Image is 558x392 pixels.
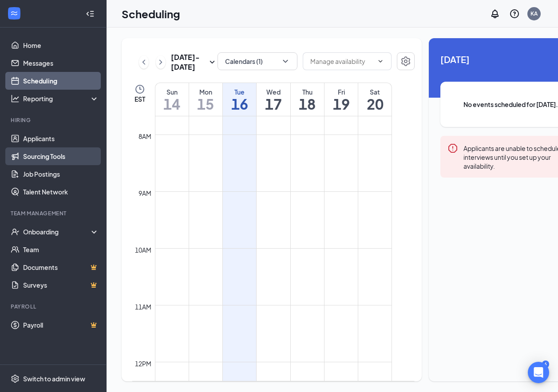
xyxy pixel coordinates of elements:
div: 8am [137,131,153,141]
h1: 17 [257,96,290,111]
h1: 19 [325,96,358,111]
div: Mon [189,87,222,96]
div: 12pm [133,359,153,368]
a: Talent Network [23,183,99,201]
svg: SmallChevronDown [207,57,218,67]
svg: WorkstreamLogo [10,9,19,18]
a: Sourcing Tools [23,147,99,165]
button: Settings [397,52,415,70]
a: September 17, 2025 [257,83,290,116]
svg: ChevronLeft [139,57,148,67]
div: Onboarding [23,227,91,236]
a: Scheduling [23,72,99,90]
div: 6 [542,360,549,368]
a: September 16, 2025 [223,83,256,116]
span: EST [135,95,145,103]
a: Home [23,36,99,54]
div: Fri [325,87,358,96]
button: ChevronLeft [139,55,149,69]
h3: [DATE] - [DATE] [171,52,207,72]
div: Payroll [11,303,97,310]
a: September 14, 2025 [155,83,189,116]
input: Manage availability [310,56,373,66]
svg: ChevronDown [281,57,290,66]
div: 10am [133,245,153,255]
a: Messages [23,54,99,72]
div: Reporting [23,94,99,103]
a: DocumentsCrown [23,258,99,276]
button: Calendars (1)ChevronDown [218,52,297,70]
div: KA [530,10,538,17]
h1: 18 [291,96,324,111]
h1: 20 [358,96,392,111]
div: Sat [358,87,392,96]
svg: Analysis [11,94,20,103]
h1: 14 [155,96,189,111]
a: Settings [397,52,415,72]
svg: Settings [400,56,411,67]
div: Tue [223,87,256,96]
svg: ChevronDown [377,58,384,65]
h1: 15 [189,96,222,111]
svg: Settings [11,374,20,383]
a: PayrollCrown [23,316,99,334]
a: September 18, 2025 [291,83,324,116]
svg: ChevronRight [156,57,165,67]
button: ChevronRight [156,55,166,69]
a: Team [23,241,99,258]
a: Applicants [23,130,99,147]
div: Switch to admin view [23,374,85,383]
div: Wed [257,87,290,96]
h1: Scheduling [122,6,180,21]
div: Thu [291,87,324,96]
a: SurveysCrown [23,276,99,294]
svg: Notifications [490,8,500,19]
div: 11am [133,302,153,312]
svg: Collapse [86,9,95,18]
a: September 15, 2025 [189,83,222,116]
a: September 19, 2025 [325,83,358,116]
div: 9am [137,188,153,198]
div: Team Management [11,210,97,217]
svg: QuestionInfo [509,8,520,19]
div: Open Intercom Messenger [528,362,549,383]
svg: Error [447,143,458,154]
svg: Clock [135,84,145,95]
div: Hiring [11,116,97,124]
h1: 16 [223,96,256,111]
a: September 20, 2025 [358,83,392,116]
div: Sun [155,87,189,96]
svg: UserCheck [11,227,20,236]
a: Job Postings [23,165,99,183]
